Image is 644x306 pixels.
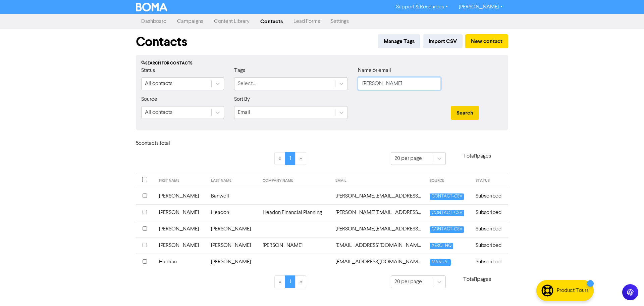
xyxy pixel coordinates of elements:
[465,34,508,48] button: New contact
[141,60,503,67] div: Search for contacts
[394,278,422,286] div: 20 per page
[331,254,426,270] td: hadrianp@peopleandpartners.com.au
[259,173,331,188] th: COMPANY NAME
[331,204,426,221] td: adrian@headonfp.com.au
[331,221,426,237] td: adrian@heliosa.com.au
[453,2,508,12] a: [PERSON_NAME]
[155,188,207,204] td: [PERSON_NAME]
[285,275,296,288] a: Page 1 is your current page
[430,210,464,216] span: CONTACT-CSV
[155,237,207,254] td: [PERSON_NAME]
[259,204,331,221] td: Headon Financial Planning
[207,221,259,237] td: [PERSON_NAME]
[234,95,250,103] label: Sort By
[446,275,508,283] p: Total 1 pages
[472,221,508,237] td: Subscribed
[155,254,207,270] td: Hadrian
[331,188,426,204] td: adrian.banwell@gmail.com
[331,173,426,188] th: EMAIL
[378,34,420,48] button: Manage Tags
[472,254,508,270] td: Subscribed
[141,67,155,75] label: Status
[207,204,259,221] td: Headon
[358,67,391,75] label: Name or email
[255,15,288,28] a: Contacts
[331,237,426,254] td: astevens0808@gmail.com
[451,106,479,120] button: Search
[145,80,172,88] div: All contacts
[288,15,325,28] a: Lead Forms
[259,237,331,254] td: [PERSON_NAME]
[136,140,190,147] h6: 5 contact s total
[207,237,259,254] td: [PERSON_NAME]
[136,3,167,11] img: BOMA Logo
[423,34,463,48] button: Import CSV
[430,259,451,266] span: MANUAL
[238,80,256,88] div: Select...
[426,173,471,188] th: SOURCE
[430,243,453,249] span: XERO_HQ
[472,173,508,188] th: STATUS
[155,221,207,237] td: [PERSON_NAME]
[391,2,453,12] a: Support & Resources
[207,188,259,204] td: Banwell
[145,108,172,117] div: All contacts
[234,67,245,75] label: Tags
[141,95,157,103] label: Source
[136,15,172,28] a: Dashboard
[207,254,259,270] td: [PERSON_NAME]
[610,274,644,306] iframe: Chat Widget
[430,193,464,200] span: CONTACT-CSV
[325,15,354,28] a: Settings
[238,108,250,117] div: Email
[446,152,508,160] p: Total 1 pages
[472,237,508,254] td: Subscribed
[472,204,508,221] td: Subscribed
[472,188,508,204] td: Subscribed
[136,34,187,50] h1: Contacts
[394,155,422,163] div: 20 per page
[155,204,207,221] td: [PERSON_NAME]
[172,15,209,28] a: Campaigns
[155,173,207,188] th: FIRST NAME
[207,173,259,188] th: LAST NAME
[209,15,255,28] a: Content Library
[285,152,296,165] a: Page 1 is your current page
[430,226,464,233] span: CONTACT-CSV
